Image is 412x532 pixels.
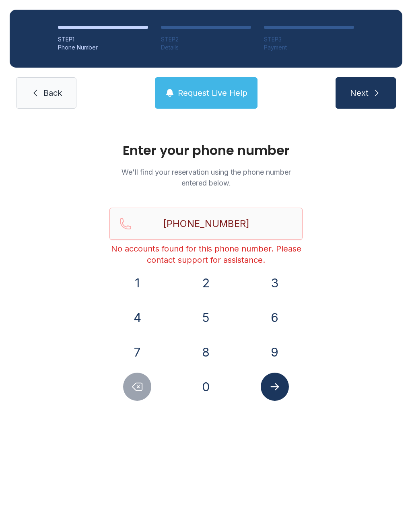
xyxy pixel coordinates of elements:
[109,208,303,240] input: Reservation phone number
[123,303,151,332] button: 4
[192,269,220,297] button: 2
[123,338,151,366] button: 7
[192,373,220,401] button: 0
[264,43,354,52] div: Payment
[261,338,289,366] button: 9
[264,35,354,43] div: STEP 3
[261,303,289,332] button: 6
[192,303,220,332] button: 5
[58,35,148,43] div: STEP 1
[123,373,151,401] button: Delete number
[161,35,251,43] div: STEP 2
[261,269,289,297] button: 3
[261,373,289,401] button: Submit lookup form
[109,167,303,188] p: We'll find your reservation using the phone number entered below.
[43,87,62,99] span: Back
[350,87,369,99] span: Next
[109,144,303,157] h1: Enter your phone number
[58,43,148,52] div: Phone Number
[161,43,251,52] div: Details
[178,87,247,99] span: Request Live Help
[109,243,303,266] div: No accounts found for this phone number. Please contact support for assistance.
[192,338,220,366] button: 8
[123,269,151,297] button: 1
